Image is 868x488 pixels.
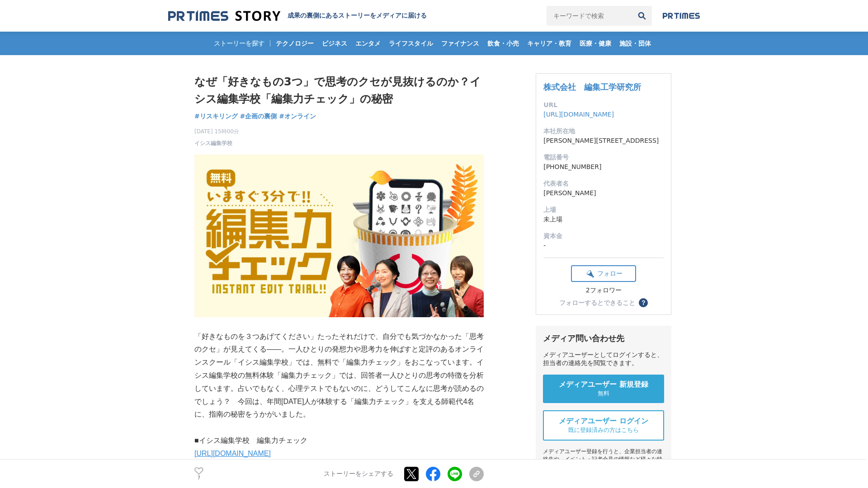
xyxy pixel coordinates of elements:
dd: - [543,241,664,250]
h2: 成果の裏側にあるストーリーをメディアに届ける [288,12,427,20]
span: テクノロジー [272,39,317,47]
a: エンタメ [352,32,384,55]
dd: 未上場 [543,215,664,224]
div: 2フォロワー [571,286,636,295]
a: ライフスタイル [385,32,437,55]
span: メディアユーザー 新規登録 [559,380,648,389]
span: エンタメ [352,39,384,47]
span: 既に登録済みの方はこちら [568,426,639,434]
span: 施設・団体 [616,39,655,47]
dd: [PERSON_NAME][STREET_ADDRESS] [543,136,664,145]
span: 飲食・小売 [484,39,523,47]
button: フォロー [571,265,636,282]
a: メディアユーザー 新規登録 無料 [543,375,664,403]
dt: 電話番号 [543,153,664,162]
a: #企画の裏側 [240,112,277,121]
button: 検索 [632,6,652,26]
p: ストーリーをシェアする [324,470,393,478]
a: 医療・健康 [576,32,615,55]
img: prtimes [663,12,700,19]
div: メディア問い合わせ先 [543,333,664,344]
div: メディアユーザーとしてログインすると、担当者の連絡先を閲覧できます。 [543,351,664,367]
span: #企画の裏側 [240,112,277,120]
p: 「好きなものを３つあげてください」たったそれだけで、自分でも気づかなかった「思考のクセ」が見えてくる――。一人ひとりの発想力や思考力を伸ばすと定評のあるオンラインスクール「イシス編集学校」では、... [194,330,484,422]
input: キーワードで検索 [547,6,632,26]
span: #オンライン [279,112,316,120]
a: イシス編集学校 [194,139,232,147]
a: ビジネス [318,32,351,55]
dt: 本社所在地 [543,127,664,136]
span: #リスキリング [194,112,238,120]
button: ？ [639,298,648,307]
a: #リスキリング [194,112,238,121]
a: キャリア・教育 [524,32,575,55]
dt: 上場 [543,205,664,215]
div: メディアユーザー登録を行うと、企業担当者の連絡先や、イベント・記者会見の情報など様々な特記情報を閲覧できます。 ※内容はストーリー・プレスリリースにより異なります。 [543,448,664,486]
dd: [PERSON_NAME] [543,188,664,198]
span: キャリア・教育 [524,39,575,47]
a: 飲食・小売 [484,32,523,55]
img: thumbnail_16603570-a315-11f0-9420-dbc182b1518c.png [194,155,484,317]
p: 7 [194,476,203,480]
a: メディアユーザー ログイン 既に登録済みの方はこちら [543,410,664,441]
dt: 資本金 [543,231,664,241]
div: フォローするとできること [559,300,635,306]
a: #オンライン [279,112,316,121]
span: ？ [640,300,646,306]
dt: URL [543,100,664,110]
dd: [PHONE_NUMBER] [543,162,664,172]
a: 施設・団体 [616,32,655,55]
span: [DATE] 15時00分 [194,127,239,136]
span: 無料 [598,389,609,398]
span: ファイナンス [438,39,483,47]
img: 成果の裏側にあるストーリーをメディアに届ける [168,10,280,22]
a: [URL][DOMAIN_NAME] [543,111,614,118]
a: テクノロジー [272,32,317,55]
a: [URL][DOMAIN_NAME] [194,450,271,457]
span: メディアユーザー ログイン [559,417,648,426]
h1: なぜ「好きなもの3つ」で思考のクセが見抜けるのか？イシス編集学校「編集力チェック」の秘密 [194,73,484,108]
a: 株式会社 編集工学研究所 [543,82,641,92]
span: ビジネス [318,39,351,47]
a: ファイナンス [438,32,483,55]
span: ライフスタイル [385,39,437,47]
dt: 代表者名 [543,179,664,188]
p: ■イシス編集学校 編集力チェック [194,434,484,447]
span: 医療・健康 [576,39,615,47]
a: 成果の裏側にあるストーリーをメディアに届ける 成果の裏側にあるストーリーをメディアに届ける [168,10,427,22]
